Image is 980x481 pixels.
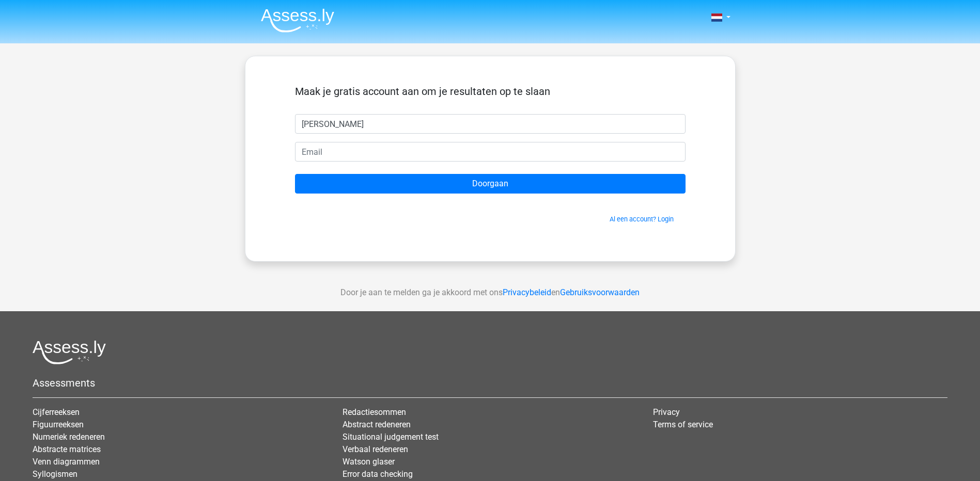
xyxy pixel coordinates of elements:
[653,407,680,417] a: Privacy
[343,457,395,467] a: Watson glaser
[33,340,106,364] img: Assessly logo
[343,407,406,417] a: Redactiesommen
[343,432,439,442] a: Situational judgement test
[560,287,640,297] a: Gebruiksvoorwaarden
[295,114,686,134] input: Voornaam
[343,469,413,479] a: Error data checking
[295,142,686,162] input: Email
[33,469,77,479] a: Syllogismen
[261,8,334,33] img: Assessly
[33,377,947,389] h5: Assessments
[610,215,674,223] a: Al een account? Login
[33,457,100,467] a: Venn diagrammen
[295,174,686,194] input: Doorgaan
[33,420,84,429] a: Figuurreeksen
[653,420,713,429] a: Terms of service
[33,432,105,442] a: Numeriek redeneren
[343,420,411,429] a: Abstract redeneren
[343,444,408,454] a: Verbaal redeneren
[295,85,686,98] h5: Maak je gratis account aan om je resultaten op te slaan
[503,287,551,297] a: Privacybeleid
[33,444,101,454] a: Abstracte matrices
[33,407,80,417] a: Cijferreeksen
